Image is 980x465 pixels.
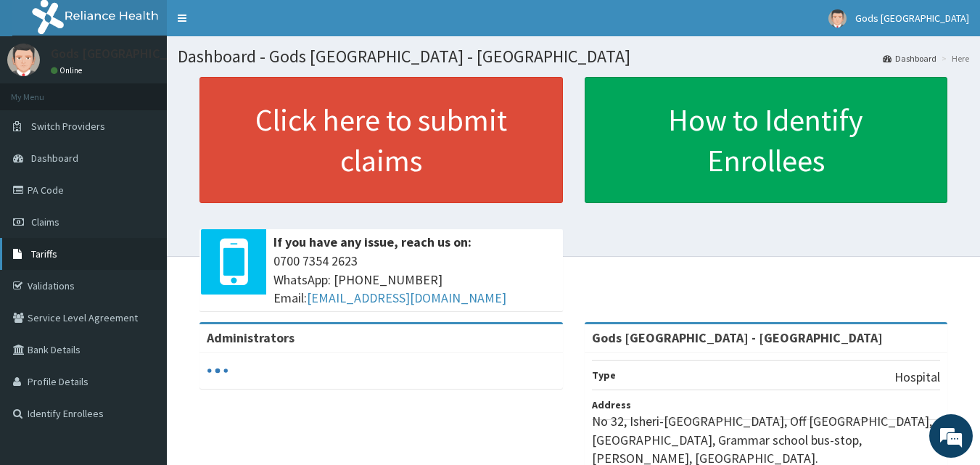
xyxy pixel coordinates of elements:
b: Administrators [207,329,295,346]
a: [EMAIL_ADDRESS][DOMAIN_NAME] [307,289,506,306]
a: Click here to submit claims [199,77,563,203]
b: Address [592,398,631,411]
span: Gods [GEOGRAPHIC_DATA] [855,12,969,25]
span: 0700 7354 2623 WhatsApp: [PHONE_NUMBER] Email: [273,252,556,308]
span: Switch Providers [31,120,105,133]
span: Dashboard [31,152,78,165]
strong: Gods [GEOGRAPHIC_DATA] - [GEOGRAPHIC_DATA] [592,329,883,346]
li: Here [938,52,969,65]
p: Hospital [894,368,940,387]
a: How to Identify Enrollees [585,77,948,203]
span: Tariffs [31,247,57,260]
b: Type [592,369,616,382]
img: User Image [7,44,40,76]
span: Claims [31,215,59,229]
svg: audio-loading [207,360,228,382]
p: Gods [GEOGRAPHIC_DATA] [51,47,202,60]
a: Dashboard [883,52,936,65]
img: User Image [828,9,847,28]
b: If you have any issue, reach us on: [273,234,472,250]
h1: Dashboard - Gods [GEOGRAPHIC_DATA] - [GEOGRAPHIC_DATA] [178,47,969,66]
a: Online [51,65,86,75]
